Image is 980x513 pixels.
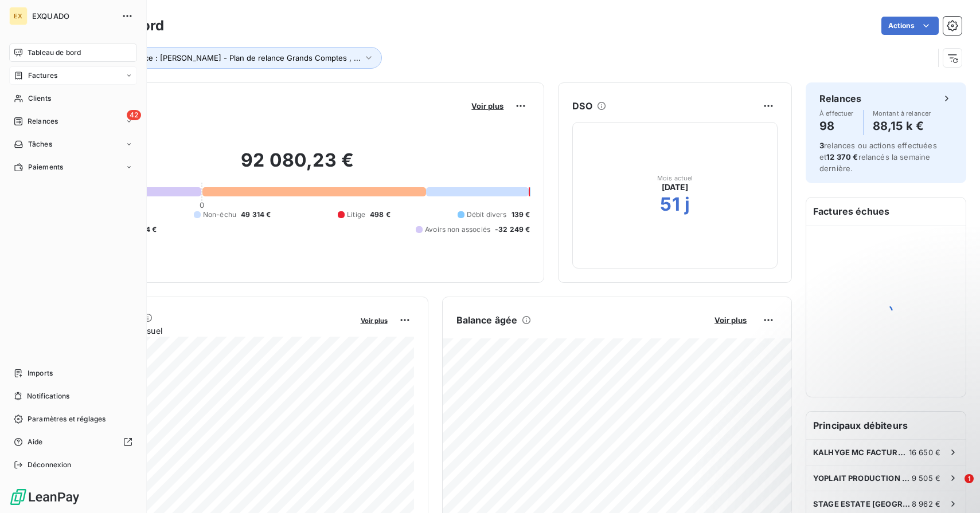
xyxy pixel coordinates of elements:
span: Déconnexion [28,460,72,470]
span: Notifications [27,391,69,401]
span: Chiffre d'affaires mensuel [65,325,353,337]
span: -32 249 € [495,224,530,235]
span: Tableau de bord [28,48,81,58]
span: Aide [28,437,43,447]
span: 49 314 € [241,210,271,220]
span: Paiements [28,162,63,172]
span: 8 962 € [912,499,940,508]
h6: Factures échues [806,198,966,225]
span: 498 € [370,210,391,220]
h2: j [685,193,690,216]
span: 139 € [512,210,530,220]
h2: 92 080,23 € [65,149,530,183]
span: Factures [28,70,57,81]
span: STAGE ESTATE [GEOGRAPHIC_DATA] [813,499,912,508]
span: Montant à relancer [873,110,931,117]
span: 3 [819,141,824,150]
button: Voir plus [357,315,391,325]
iframe: Intercom live chat [941,474,969,502]
span: 42 [127,110,141,120]
h6: DSO [572,99,592,113]
img: Logo LeanPay [9,488,80,506]
span: Débit divers [467,210,507,220]
span: Imports [28,368,53,378]
h4: 88,15 k € [873,117,931,135]
span: EXQUADO [32,11,115,21]
span: Voir plus [361,317,388,325]
span: Mois actuel [657,175,693,181]
span: Voir plus [471,101,503,111]
span: 1 [965,474,974,483]
button: Voir plus [711,315,750,325]
span: Plan de relance : [PERSON_NAME] - Plan de relance Grands Comptes , ... [98,53,361,62]
span: Paramètres et réglages [28,414,106,424]
span: relances ou actions effectuées et relancés la semaine dernière. [819,141,937,173]
span: Non-échu [203,210,236,220]
iframe: Intercom notifications message [751,402,980,482]
span: Avoirs non associés [425,224,490,235]
span: Clients [28,93,51,104]
span: Voir plus [714,315,747,325]
span: Litige [347,210,365,220]
span: 0 [200,200,204,210]
span: Relances [28,116,58,127]
button: Voir plus [468,101,507,111]
h4: 98 [819,117,854,135]
span: [DATE] [662,181,689,193]
span: 12 370 € [826,152,858,161]
button: Actions [881,17,939,35]
h6: Relances [819,92,861,105]
a: Aide [9,433,137,451]
h2: 51 [660,193,680,216]
span: À effectuer [819,110,854,117]
div: EX [9,7,28,25]
span: Tâches [28,139,52,149]
button: Plan de relance : [PERSON_NAME] - Plan de relance Grands Comptes , ... [81,47,382,69]
h6: Balance âgée [456,313,518,327]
